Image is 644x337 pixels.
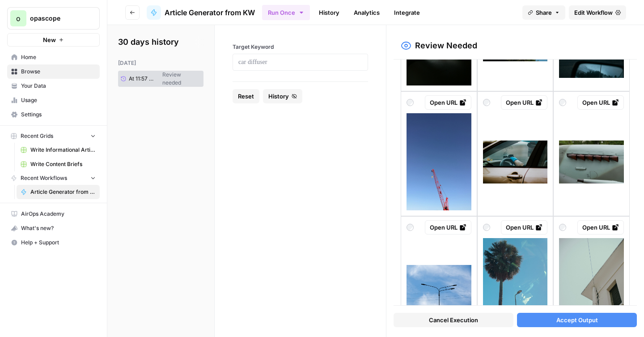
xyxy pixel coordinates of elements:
span: Home [21,53,96,61]
button: Help + Support [7,235,100,250]
button: Run Once [262,5,310,20]
div: [DATE] [118,59,203,67]
a: Open URL [577,95,624,110]
a: Article Generator from KW [147,5,255,20]
a: Edit Workflow [569,5,626,20]
a: Open URL [501,95,547,110]
a: Open URL [425,95,471,110]
label: Target Keyword [233,43,368,51]
span: Edit Workflow [574,8,613,17]
span: o [16,13,21,24]
a: Your Data [7,79,100,93]
div: Open URL [506,98,542,107]
a: Article Generator from KW [17,185,100,199]
span: Share [536,8,552,17]
button: Share [522,5,565,20]
img: photo-1701491073133-e0beda9e97ee [483,238,548,335]
a: Usage [7,93,100,107]
div: Open URL [430,223,466,232]
span: Settings [21,111,96,119]
button: Accept Output [517,313,637,327]
span: History [268,92,289,101]
span: Help + Support [21,239,96,247]
a: Settings [7,107,100,122]
span: Cancel Execution [429,316,478,324]
a: Integrate [389,5,425,20]
img: photo-1589868029301-8f3ed5fa68da [483,141,548,183]
span: New [43,35,56,44]
span: Accept Output [556,316,598,324]
span: Article Generator from KW [30,188,96,196]
span: Write Content Briefs [30,160,96,168]
a: Home [7,50,100,64]
img: photo-1611495897598-4cfcb4767483 [407,113,471,210]
div: Open URL [582,223,619,232]
a: History [314,5,345,20]
a: Analytics [348,5,385,20]
span: Usage [21,96,96,104]
a: Open URL [577,220,624,235]
span: Recent Workflows [21,174,67,182]
div: Open URL [430,98,466,107]
div: Open URL [582,98,619,107]
a: Browse [7,64,100,79]
h2: 30 days history [118,36,203,48]
img: photo-1582107192554-2f202f268286 [559,238,624,335]
button: Recent Grids [7,129,100,143]
div: Review needed [159,71,185,87]
img: photo-1749042830158-399497c1d817 [407,265,471,308]
a: Write Content Briefs [17,157,100,171]
span: Your Data [21,82,96,90]
h2: Review Needed [415,39,477,52]
span: opascope [30,14,84,23]
button: New [7,33,100,47]
span: Browse [21,68,96,76]
span: At 11:57 AM [129,75,156,83]
a: Open URL [501,220,547,235]
a: Write Informational Article [17,143,100,157]
button: Cancel Execution [394,313,513,327]
div: Open URL [506,223,542,232]
button: Recent Workflows [7,171,100,185]
span: Reset [238,92,254,101]
a: Open URL [425,220,471,235]
span: AirOps Academy [21,210,96,218]
span: Recent Grids [21,132,53,140]
span: Article Generator from KW [165,7,255,18]
img: photo-1567013909336-90ca363250a8 [559,141,624,183]
a: At 11:57 AM [118,72,159,85]
button: What's new? [7,221,100,235]
div: What's new? [8,222,99,235]
button: History [263,89,302,103]
a: AirOps Academy [7,207,100,221]
button: Workspace: opascope [7,7,100,30]
button: Reset [233,89,259,103]
span: Write Informational Article [30,146,96,154]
